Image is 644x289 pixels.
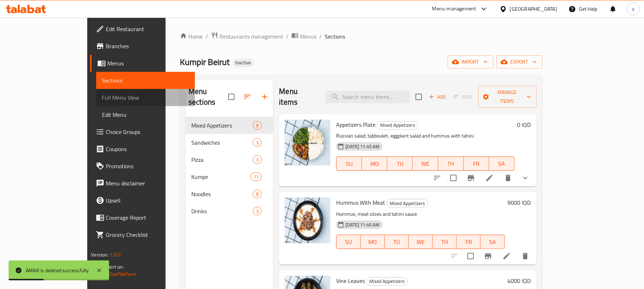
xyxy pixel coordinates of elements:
span: SU [339,237,358,247]
span: Menu disclaimer [106,179,189,188]
div: Mixed Appetizers8 [186,117,273,134]
span: import [453,58,488,66]
span: Sort sections [239,88,256,105]
span: TH [441,159,461,169]
span: 8 [253,122,261,129]
button: export [496,55,542,69]
span: Edit Restaurant [106,25,189,33]
svg: Show Choices [521,174,530,182]
a: Full Menu View [96,89,195,106]
nav: breadcrumb [180,32,542,41]
span: TU [390,159,410,169]
h6: 9000 IQD [508,198,531,208]
span: a [632,5,634,13]
span: Select to update [446,170,461,185]
button: WE [409,235,433,249]
span: Vine Leaves [336,275,365,286]
a: Choice Groups [90,123,195,140]
span: TU [388,237,406,247]
button: delete [517,248,534,265]
div: Mixed Appetizers [377,121,418,130]
div: Mixed Appetizers [366,277,408,286]
span: Choice Groups [106,128,189,136]
li: / [286,32,289,41]
span: Add [428,93,447,101]
button: SU [336,235,360,249]
a: Edit Restaurant [90,20,195,38]
button: SU [336,156,362,171]
span: Pizza [191,155,253,164]
span: Full Menu View [102,93,189,102]
div: Menu-management [432,5,476,13]
button: TH [433,235,457,249]
span: Branches [106,42,189,50]
span: FR [467,159,486,169]
span: Promotions [106,162,189,170]
span: Add item [426,91,449,103]
div: Mixed Appetizers [387,199,428,208]
button: WE [413,156,438,171]
span: Menus [107,59,189,68]
span: FR [459,237,478,247]
a: Edit Menu [96,106,195,123]
li: / [319,32,322,41]
span: 8 [253,191,261,198]
span: export [502,58,537,66]
a: Support.OpsPlatform [91,269,136,279]
div: [GEOGRAPHIC_DATA] [510,5,557,13]
span: Select section [411,89,426,104]
span: 3 [253,208,261,215]
div: Drinks3 [186,203,273,220]
span: Appetizers Plate [336,119,375,130]
span: Select all sections [224,89,239,104]
button: TU [387,156,413,171]
button: MO [361,235,385,249]
div: Sandwiches3 [186,134,273,151]
button: Add [426,91,449,103]
a: Grocery Checklist [90,226,195,243]
span: 11 [251,174,261,180]
div: items [253,138,262,147]
div: Noodles8 [186,185,273,203]
span: Sections [325,32,345,41]
a: Menu disclaimer [90,175,195,192]
nav: Menu sections [186,114,273,223]
button: TU [385,235,409,249]
span: MO [364,237,382,247]
span: WE [412,237,430,247]
input: search [325,91,410,103]
button: SA [489,156,515,171]
a: Menus [291,32,316,41]
button: FR [464,156,489,171]
li: / [206,32,208,41]
img: Appetizers Plate [285,120,330,165]
span: Mixed Appetizers [191,121,253,130]
h6: 4000 IQD [508,276,531,286]
button: TH [438,156,464,171]
span: Coupons [106,145,189,153]
button: show more [517,169,534,186]
span: SU [339,159,359,169]
span: Select to update [463,249,478,264]
span: Select section first [449,91,478,103]
div: AMAR is deleted successfully [26,266,89,274]
a: Restaurants management [211,32,283,41]
span: 3 [253,156,261,163]
span: Sections [102,76,189,85]
span: Upsell [106,196,189,205]
div: items [250,173,262,181]
span: Mixed Appetizers [387,199,428,208]
div: Kumpir11 [186,168,273,185]
span: 3 [253,139,261,146]
button: Branch-specific-item [462,169,480,186]
span: Noodles [191,190,253,198]
div: items [253,155,262,164]
button: SA [481,235,505,249]
div: Sandwiches [191,138,253,147]
span: Drinks [191,207,253,215]
h2: Menu sections [188,86,228,108]
button: Branch-specific-item [480,248,497,265]
span: [DATE] 11:45 AM [343,221,382,228]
